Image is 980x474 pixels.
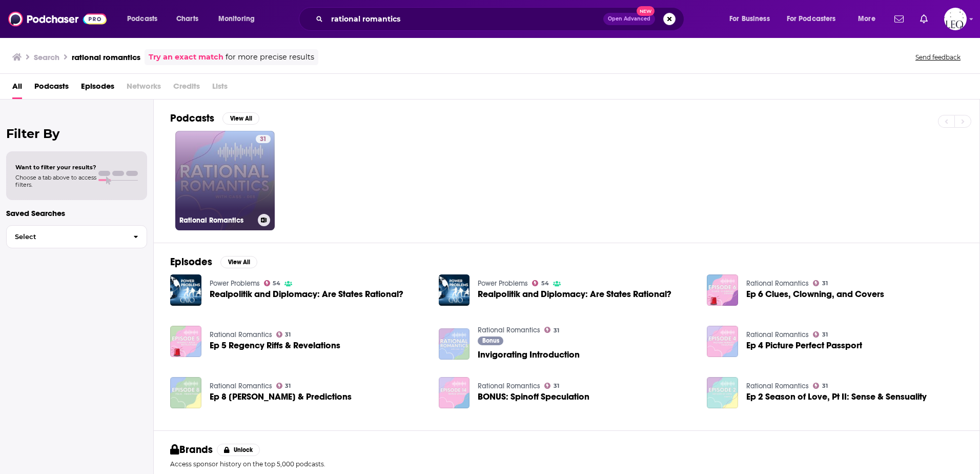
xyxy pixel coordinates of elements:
[478,290,671,299] a: Realpolitik and Diplomacy: Are States Rational?
[210,392,352,401] span: Ep 8 [PERSON_NAME] & Predictions
[478,382,540,390] a: Rational Romantics
[211,11,268,27] button: open menu
[478,350,580,359] a: Invigorating Introduction
[603,13,655,25] button: Open AdvancedNew
[746,290,884,299] a: Ep 6 Clues, Clowning, and Covers
[256,135,271,143] a: 31
[222,112,259,125] button: View All
[813,383,828,389] a: 31
[707,377,738,408] img: Ep 2 Season of Love, Pt II: Sense & Sensuality
[541,281,549,286] span: 54
[170,255,212,268] h2: Episodes
[170,377,201,408] img: Ep 8 Polin & Predictions
[149,51,223,63] a: Try an exact match
[858,12,875,26] span: More
[309,7,694,31] div: Search podcasts, credits, & more...
[478,326,540,334] a: Rational Romantics
[707,274,738,306] img: Ep 6 Clues, Clowning, and Covers
[944,8,967,30] button: Show profile menu
[260,134,267,145] span: 31
[554,384,559,388] span: 31
[175,131,275,230] a: 31Rational Romantics
[8,9,107,29] img: Podchaser - Follow, Share and Rate Podcasts
[170,255,257,268] a: EpisodesView All
[170,11,205,27] a: Charts
[822,281,828,286] span: 31
[912,53,964,62] button: Send feedback
[170,460,963,468] p: Access sponsor history on the top 5,000 podcasts.
[813,280,828,286] a: 31
[34,52,59,62] h3: Search
[707,326,738,357] img: Ep 4 Picture Perfect Passport
[7,233,125,240] span: Select
[170,112,259,125] a: PodcastsView All
[170,112,214,125] h2: Podcasts
[120,11,171,27] button: open menu
[554,328,559,333] span: 31
[226,51,314,63] span: for more precise results
[746,279,809,288] a: Rational Romantics
[746,392,927,401] span: Ep 2 Season of Love, Pt II: Sense & Sensuality
[264,280,281,286] a: 54
[273,281,280,286] span: 54
[72,52,140,62] h3: rational romantics
[217,444,260,456] button: Unlock
[6,126,147,141] h2: Filter By
[890,10,908,28] a: Show notifications dropdown
[439,377,470,408] img: BONUS: Spinoff Speculation
[179,216,254,225] h3: Rational Romantics
[532,280,549,286] a: 54
[15,174,96,188] span: Choose a tab above to access filters.
[482,338,499,344] span: Bonus
[210,392,352,401] a: Ep 8 Polin & Predictions
[6,225,147,248] button: Select
[34,78,69,99] a: Podcasts
[439,274,470,306] img: Realpolitik and Diplomacy: Are States Rational?
[170,443,213,456] h2: Brands
[220,256,257,268] button: View All
[127,12,157,26] span: Podcasts
[170,274,201,306] img: Realpolitik and Diplomacy: Are States Rational?
[12,78,22,99] a: All
[127,78,161,99] span: Networks
[746,382,809,390] a: Rational Romantics
[15,164,96,171] span: Want to filter your results?
[6,208,147,218] p: Saved Searches
[210,290,403,299] a: Realpolitik and Diplomacy: Are States Rational?
[544,383,559,389] a: 31
[210,279,260,288] a: Power Problems
[916,10,932,28] a: Show notifications dropdown
[210,341,340,350] a: Ep 5 Regency Riffs & Revelations
[439,328,470,360] img: Invigorating Introduction
[285,332,291,337] span: 31
[218,12,255,26] span: Monitoring
[327,11,603,27] input: Search podcasts, credits, & more...
[746,330,809,339] a: Rational Romantics
[212,78,228,99] span: Lists
[637,6,655,16] span: New
[478,392,589,401] span: BONUS: Spinoff Speculation
[813,331,828,338] a: 31
[544,327,559,333] a: 31
[81,78,114,99] a: Episodes
[608,16,650,22] span: Open Advanced
[787,12,836,26] span: For Podcasters
[780,11,851,27] button: open menu
[210,382,272,390] a: Rational Romantics
[170,326,201,357] img: Ep 5 Regency Riffs & Revelations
